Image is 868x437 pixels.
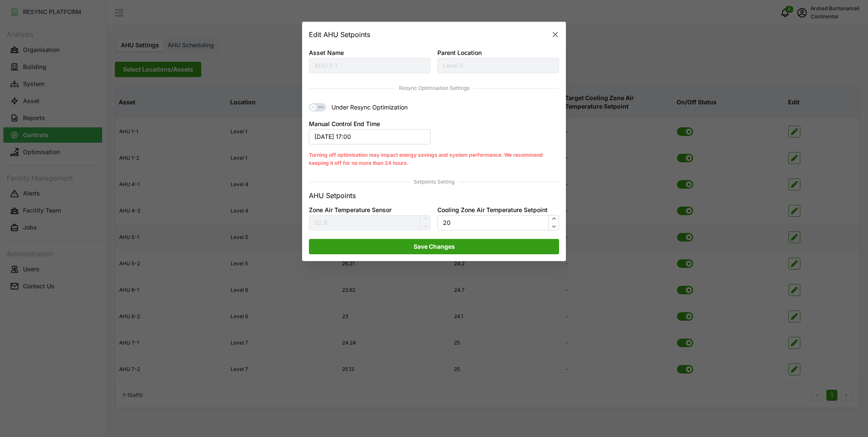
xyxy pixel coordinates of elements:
label: Manual Control End Time [309,120,380,129]
h2: Edit AHU Setpoints [309,31,370,38]
button: [DATE] 17:00 [309,129,431,144]
span: Resync Optimisation Settings [309,84,559,92]
span: Save Changes [414,239,455,254]
label: Asset Name [309,48,344,57]
button: Save Changes [309,239,559,254]
span: Under Resync Optimization [326,103,408,112]
p: AHU Setpoints [309,190,356,201]
label: Zone Air Temperature Sensor [309,205,391,215]
label: Cooling Zone Air Temperature Setpoint [437,205,548,215]
p: Turning off optimisation may impact energy savings and system performance. We recommend keeping i... [309,151,559,167]
span: Setpoints Setting [309,178,559,187]
span: OFF [316,103,326,112]
label: Parent Location [437,48,482,57]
